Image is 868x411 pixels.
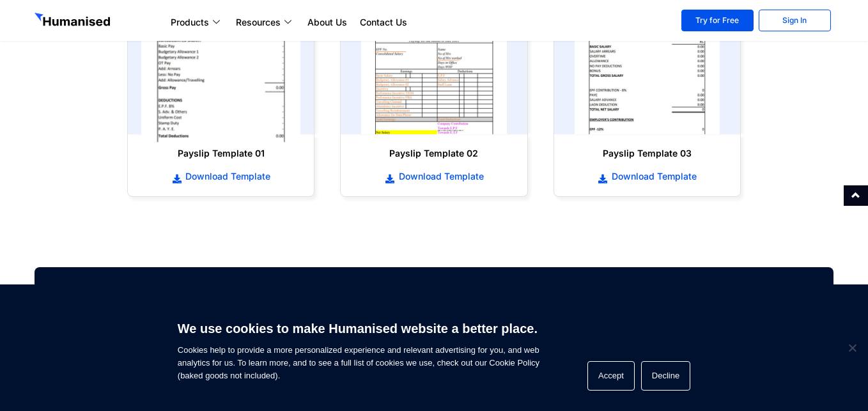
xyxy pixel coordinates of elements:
a: Resources [229,15,301,30]
span: Cookies help to provide a more personalized experience and relevant advertising for you, and web ... [178,313,539,382]
a: About Us [301,15,353,30]
span: Download Template [608,170,697,183]
a: Contact Us [353,15,414,30]
h6: Payslip Template 03 [567,147,727,160]
a: Products [164,15,229,30]
span: Download Template [396,170,484,183]
a: Download Template [567,169,727,183]
img: GetHumanised Logo [35,13,112,29]
span: Download Template [182,170,270,183]
a: Download Template [353,169,514,183]
button: Decline [641,361,690,391]
a: Sign In [759,10,831,31]
h6: Payslip Template 01 [141,147,301,160]
h6: We use cookies to make Humanised website a better place. [178,320,539,337]
a: Try for Free [681,10,754,31]
span: Decline [846,341,858,354]
h6: Payslip Template 02 [353,147,514,160]
button: Accept [587,361,635,391]
a: Download Template [141,169,301,183]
